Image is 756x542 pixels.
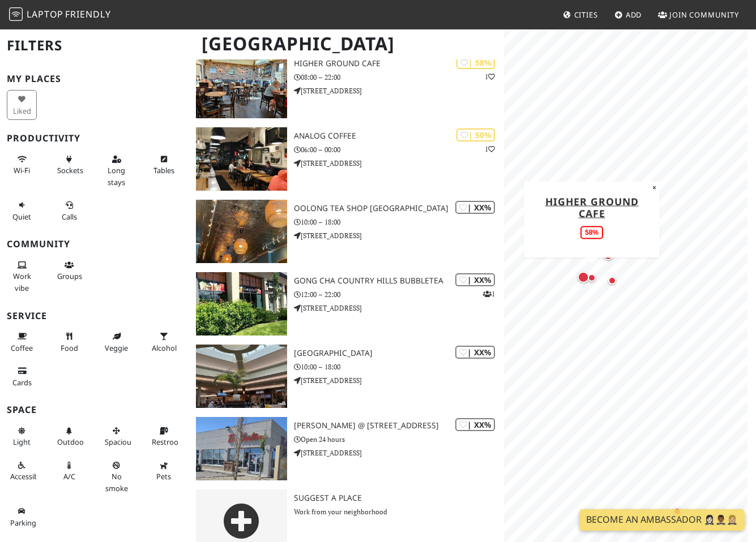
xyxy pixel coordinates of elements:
[196,417,287,480] img: Tim Hortons @ 80 Ave NE
[196,345,287,408] img: CF Market Mall
[57,271,82,281] span: Group tables
[54,150,84,180] button: Sockets
[579,509,745,531] a: Become an Ambassador 🤵🏻‍♀️🤵🏾‍♂️🤵🏼‍♀️
[545,194,639,220] a: Higher Ground Cafe
[12,377,32,388] span: Credit cards
[294,276,504,286] h3: Gong Cha Country Hills Bubbletea
[7,362,37,392] button: Cards
[10,518,36,528] span: Parking
[196,55,287,118] img: Higher Ground Cafe
[61,343,78,353] span: Food
[153,165,174,175] span: Work-friendly tables
[62,212,77,222] span: Video/audio calls
[108,165,125,187] span: Long stays
[485,144,495,154] p: 1
[105,343,128,353] span: Veggie
[54,196,84,226] button: Calls
[13,437,31,447] span: Natural light
[148,421,178,451] button: Restroom
[148,456,178,486] button: Pets
[101,150,131,191] button: Long stays
[483,289,495,299] p: 1
[574,10,598,20] span: Cities
[485,71,495,82] p: 1
[14,165,30,175] span: Stable Wi-Fi
[294,362,504,372] p: 10:00 – 18:00
[101,456,131,497] button: No smoke
[7,405,182,415] h3: Space
[610,5,647,25] a: Add
[585,271,599,285] div: Map marker
[294,349,504,358] h3: [GEOGRAPHIC_DATA]
[654,5,744,25] a: Join Community
[7,421,37,451] button: Light
[189,345,504,408] a: CF Market Mall | XX% [GEOGRAPHIC_DATA] 10:00 – 18:00 [STREET_ADDRESS]
[9,7,23,21] img: LaptopFriendly
[7,74,182,84] h3: My Places
[575,269,591,285] div: Map marker
[7,456,37,486] button: Accessible
[196,272,287,335] img: Gong Cha Country Hills Bubbletea
[558,5,603,25] a: Cities
[27,8,63,20] span: Laptop
[57,437,87,447] span: Outdoor area
[189,127,504,191] a: Analog Coffee | 50% 1 Analog Coffee 06:00 – 00:00 [STREET_ADDRESS]
[196,127,287,191] img: Analog Coffee
[54,256,84,286] button: Groups
[294,85,504,96] p: [STREET_ADDRESS]
[152,437,185,447] span: Restroom
[54,327,84,357] button: Food
[156,471,171,481] span: Pet friendly
[669,10,739,20] span: Join Community
[294,493,504,503] h3: Suggest a Place
[54,456,84,486] button: A/C
[294,448,504,458] p: [STREET_ADDRESS]
[11,343,33,353] span: Coffee
[12,212,31,222] span: Quiet
[7,196,37,226] button: Quiet
[294,144,504,155] p: 06:00 – 00:00
[13,271,31,292] span: People working
[455,418,495,431] div: | XX%
[294,230,504,241] p: [STREET_ADDRESS]
[456,128,495,141] div: | 50%
[649,181,660,193] button: Close popup
[294,303,504,313] p: [STREET_ADDRESS]
[294,289,504,300] p: 12:00 – 22:00
[294,421,504,431] h3: [PERSON_NAME] @ [STREET_ADDRESS]
[7,311,182,321] h3: Service
[189,200,504,263] a: Oolong Tea Shop Kensington | XX% Oolong Tea Shop [GEOGRAPHIC_DATA] 10:00 – 18:00 [STREET_ADDRESS]
[148,150,178,180] button: Tables
[193,28,502,59] h1: [GEOGRAPHIC_DATA]
[7,150,37,180] button: Wi-Fi
[7,239,182,250] h3: Community
[605,274,619,287] div: Map marker
[626,10,642,20] span: Add
[101,327,131,357] button: Veggie
[294,131,504,141] h3: Analog Coffee
[294,204,504,213] h3: Oolong Tea Shop [GEOGRAPHIC_DATA]
[7,502,37,532] button: Parking
[294,434,504,445] p: Open 24 hours
[196,200,287,263] img: Oolong Tea Shop Kensington
[7,327,37,357] button: Coffee
[54,421,84,451] button: Outdoor
[10,471,44,481] span: Accessible
[189,417,504,480] a: Tim Hortons @ 80 Ave NE | XX% [PERSON_NAME] @ [STREET_ADDRESS] Open 24 hours [STREET_ADDRESS]
[294,158,504,169] p: [STREET_ADDRESS]
[101,421,131,451] button: Spacious
[63,471,75,481] span: Air conditioned
[294,375,504,386] p: [STREET_ADDRESS]
[65,8,110,20] span: Friendly
[455,346,495,359] div: | XX%
[152,343,177,353] span: Alcohol
[189,272,504,335] a: Gong Cha Country Hills Bubbletea | XX% 1 Gong Cha Country Hills Bubbletea 12:00 – 22:00 [STREET_A...
[9,5,111,25] a: LaptopFriendly LaptopFriendly
[148,327,178,357] button: Alcohol
[105,471,128,493] span: Smoke free
[580,226,603,239] div: 58%
[294,217,504,227] p: 10:00 – 18:00
[670,505,684,518] div: Map marker
[189,55,504,118] a: Higher Ground Cafe | 58% 1 Higher Ground Cafe 08:00 – 22:00 [STREET_ADDRESS]
[7,256,37,297] button: Work vibe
